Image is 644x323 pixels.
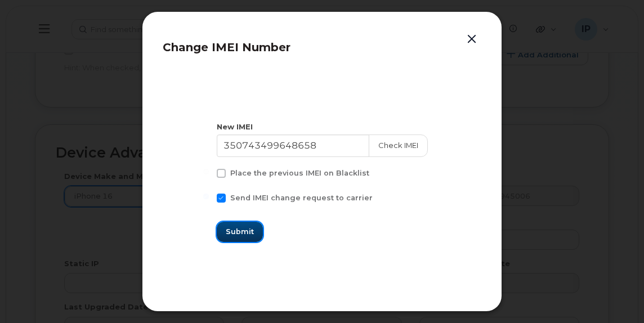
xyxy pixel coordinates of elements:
[226,226,254,237] span: Submit
[163,41,290,54] span: Change IMEI Number
[230,169,369,177] span: Place the previous IMEI on Blacklist
[203,194,209,199] input: Send IMEI change request to carrier
[217,122,428,132] div: New IMEI
[217,222,263,242] button: Submit
[203,169,209,174] input: Place the previous IMEI on Blacklist
[230,194,373,202] span: Send IMEI change request to carrier
[369,134,428,157] button: Check IMEI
